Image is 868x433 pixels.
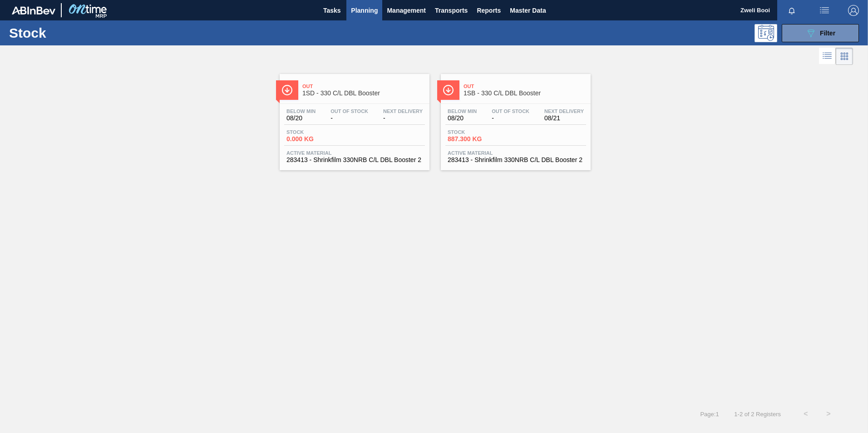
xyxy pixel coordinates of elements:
[777,4,806,17] button: Notifications
[544,108,584,114] span: Next Delivery
[733,411,781,418] span: 1 - 2 of 2 Registers
[464,90,586,97] span: 1SB - 330 C/L DBL Booster
[820,30,835,37] span: Filter
[755,24,777,42] div: Programming: no user selected
[448,136,511,143] span: 887.300 KG
[700,411,719,418] span: Page : 1
[330,108,368,114] span: Out Of Stock
[351,5,378,16] span: Planning
[448,129,511,135] span: Stock
[286,136,350,143] span: 0.000 KG
[817,403,840,425] button: >
[383,108,423,114] span: Next Delivery
[302,90,425,97] span: 1SD - 330 C/L DBL Booster
[448,157,584,163] span: 283413 - Shrinkfilm 330NRB C/L DBL Booster 2
[12,6,55,15] img: TNhmsLtSVTkK8tSr43FrP2fwEKptu5GPRR3wAAAABJRU5ErkJggg==
[286,150,423,156] span: Active Material
[322,5,342,16] span: Tasks
[383,115,423,122] span: -
[286,129,350,135] span: Stock
[448,150,584,156] span: Active Material
[302,84,425,89] span: Out
[819,48,836,65] div: List Vision
[477,5,501,16] span: Reports
[273,67,434,170] a: ÍconeOut1SD - 330 C/L DBL BoosterBelow Min08/20Out Of Stock-Next Delivery-Stock0.000 KGActive Mat...
[435,5,468,16] span: Transports
[9,28,145,38] h1: Stock
[544,115,584,122] span: 08/21
[794,403,817,425] button: <
[434,67,595,170] a: ÍconeOut1SB - 330 C/L DBL BoosterBelow Min08/20Out Of Stock-Next Delivery08/21Stock887.300 KGActi...
[443,84,454,96] img: Ícone
[510,5,546,16] span: Master Data
[286,115,316,122] span: 08/20
[464,84,586,89] span: Out
[330,115,368,122] span: -
[448,108,477,114] span: Below Min
[492,115,529,122] span: -
[448,115,477,122] span: 08/20
[848,5,859,16] img: Logout
[286,157,423,163] span: 283413 - Shrinkfilm 330NRB C/L DBL Booster 2
[387,5,426,16] span: Management
[836,48,853,65] div: Card Vision
[782,24,859,42] button: Filter
[286,108,316,114] span: Below Min
[819,5,830,16] img: userActions
[492,108,529,114] span: Out Of Stock
[281,84,293,96] img: Ícone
